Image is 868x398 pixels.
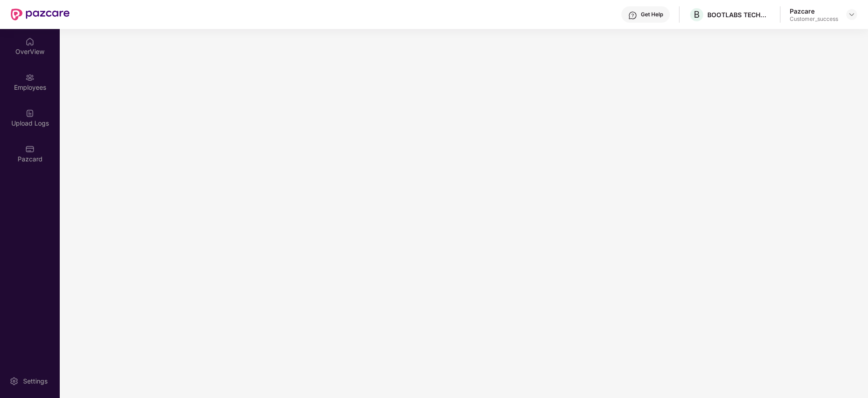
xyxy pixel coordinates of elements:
[641,11,663,18] div: Get Help
[25,37,34,46] img: svg+xml;base64,PHN2ZyBpZD0iSG9tZSIgeG1sbnM9Imh0dHA6Ly93d3cudzMub3JnLzIwMDAvc3ZnIiB3aWR0aD0iMjAiIG...
[848,11,855,18] img: svg+xml;base64,PHN2ZyBpZD0iRHJvcGRvd24tMzJ4MzIiIHhtbG5zPSJodHRwOi8vd3d3LnczLm9yZy8yMDAwL3N2ZyIgd2...
[25,109,34,118] img: svg+xml;base64,PHN2ZyBpZD0iVXBsb2FkX0xvZ3MiIGRhdGEtbmFtZT0iVXBsb2FkIExvZ3MiIHhtbG5zPSJodHRwOi8vd3...
[628,11,637,20] img: svg+xml;base64,PHN2ZyBpZD0iSGVscC0zMngzMiIgeG1sbnM9Imh0dHA6Ly93d3cudzMub3JnLzIwMDAvc3ZnIiB3aWR0aD...
[694,9,700,20] span: B
[707,10,771,19] div: BOOTLABS TECHNOLOGIES PRIVATE LIMITED
[25,145,34,154] img: svg+xml;base64,PHN2ZyBpZD0iUGF6Y2FyZCIgeG1sbnM9Imh0dHA6Ly93d3cudzMub3JnLzIwMDAvc3ZnIiB3aWR0aD0iMj...
[25,73,34,82] img: svg+xml;base64,PHN2ZyBpZD0iRW1wbG95ZWVzIiB4bWxucz0iaHR0cDovL3d3dy53My5vcmcvMjAwMC9zdmciIHdpZHRoPS...
[790,15,838,23] div: Customer_success
[11,9,70,20] img: New Pazcare Logo
[20,377,50,386] div: Settings
[790,7,838,15] div: Pazcare
[10,377,19,386] img: svg+xml;base64,PHN2ZyBpZD0iU2V0dGluZy0yMHgyMCIgeG1sbnM9Imh0dHA6Ly93d3cudzMub3JnLzIwMDAvc3ZnIiB3aW...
